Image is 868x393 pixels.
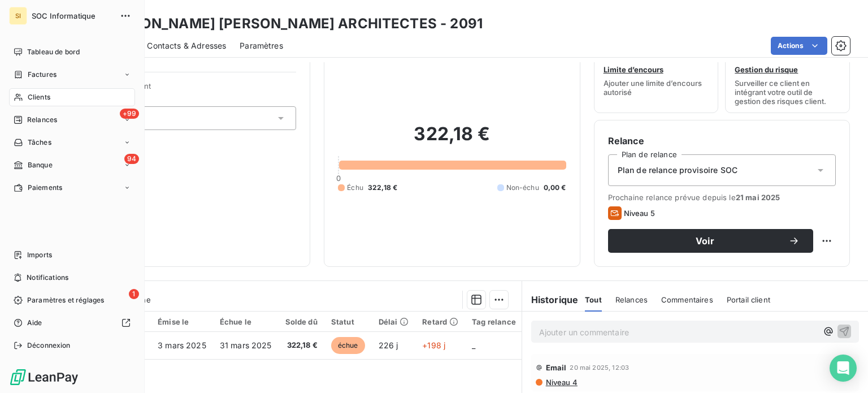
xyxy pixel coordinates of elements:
[220,317,272,326] div: Échue le
[285,340,318,351] span: 322,18 €
[522,293,579,306] h6: Historique
[27,47,80,57] span: Tableau de bord
[594,35,719,113] button: Limite d’encoursAjouter une limite d’encours autorisé
[604,79,709,97] span: Ajouter une limite d’encours autorisé
[27,340,71,351] span: Déconnexion
[735,79,840,106] span: Surveiller ce client en intégrant votre outil de gestion des risques client.
[220,340,272,350] span: 31 mars 2025
[608,229,813,253] button: Voir
[27,318,42,328] span: Aide
[28,92,50,102] span: Clients
[240,40,283,51] span: Paramètres
[27,273,68,283] span: Notifications
[735,65,798,74] span: Gestion du risque
[28,70,57,80] span: Factures
[422,340,445,350] span: +198 j
[124,154,139,164] span: 94
[472,340,475,350] span: _
[506,183,539,193] span: Non-échu
[331,317,365,326] div: Statut
[608,193,836,202] span: Prochaine relance prévue depuis le
[158,340,206,350] span: 3 mars 2025
[615,295,648,304] span: Relances
[585,295,602,304] span: Tout
[28,137,51,148] span: Tâches
[27,250,52,260] span: Imports
[285,317,318,326] div: Solde dû
[158,317,206,326] div: Émise le
[147,40,226,51] span: Contacts & Adresses
[727,295,770,304] span: Portail client
[9,7,27,25] div: SI
[338,123,566,157] h2: 322,18 €
[91,81,296,97] span: Propriétés Client
[368,183,397,193] span: 322,18 €
[725,35,850,113] button: Gestion du risqueSurveiller ce client en intégrant votre outil de gestion des risques client.
[9,314,135,332] a: Aide
[27,115,57,125] span: Relances
[624,209,655,218] span: Niveau 5
[830,355,857,382] div: Open Intercom Messenger
[379,317,409,326] div: Délai
[604,65,663,74] span: Limite d’encours
[32,11,113,20] span: SOC Informatique
[736,193,780,202] span: 21 mai 2025
[379,340,398,350] span: 226 j
[336,174,341,183] span: 0
[546,363,567,372] span: Email
[9,368,79,386] img: Logo LeanPay
[27,295,104,305] span: Paramètres et réglages
[99,14,483,34] h3: [PERSON_NAME] [PERSON_NAME] ARCHITECTES - 2091
[545,378,578,387] span: Niveau 4
[347,183,363,193] span: Échu
[120,109,139,119] span: +99
[570,364,629,371] span: 20 mai 2025, 12:03
[422,317,458,326] div: Retard
[618,165,738,176] span: Plan de relance provisoire SOC
[129,289,139,299] span: 1
[771,37,827,55] button: Actions
[28,183,62,193] span: Paiements
[331,337,365,354] span: échue
[608,134,836,148] h6: Relance
[661,295,713,304] span: Commentaires
[28,160,53,170] span: Banque
[544,183,566,193] span: 0,00 €
[472,317,530,326] div: Tag relance
[622,236,788,245] span: Voir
